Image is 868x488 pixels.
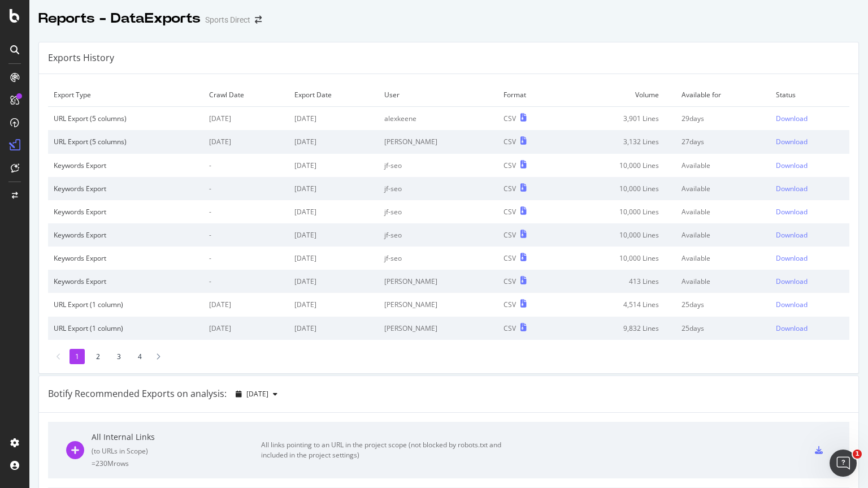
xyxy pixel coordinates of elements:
[203,223,289,247] td: -
[504,137,516,146] div: CSV
[676,130,770,153] td: 27 days
[776,114,808,123] div: Download
[504,277,516,286] div: CSV
[231,385,282,403] button: [DATE]
[379,317,497,340] td: [PERSON_NAME]
[255,16,262,24] div: arrow-right-arrow-left
[770,83,849,107] td: Status
[379,293,497,316] td: [PERSON_NAME]
[379,107,497,131] td: alexkeene
[776,323,808,333] div: Download
[379,83,497,107] td: User
[48,83,203,107] td: Export Type
[379,200,497,223] td: jf-seo
[205,14,250,25] div: Sports Direct
[289,107,379,131] td: [DATE]
[203,247,289,270] td: -
[815,446,823,454] div: csv-export
[70,349,85,364] li: 1
[289,200,379,223] td: [DATE]
[776,323,844,333] a: Download
[132,349,147,364] li: 4
[203,200,289,223] td: -
[289,154,379,177] td: [DATE]
[289,247,379,270] td: [DATE]
[54,114,198,123] div: URL Export (5 columns)
[830,450,857,477] iframe: Intercom live chat
[54,161,198,170] div: Keywords Export
[90,349,106,364] li: 2
[682,184,764,193] div: Available
[853,450,862,459] span: 1
[289,130,379,153] td: [DATE]
[776,277,808,286] div: Download
[38,9,201,28] div: Reports - DataExports
[776,161,808,170] div: Download
[676,107,770,131] td: 29 days
[561,270,676,293] td: 413 Lines
[203,154,289,177] td: -
[776,184,808,193] div: Download
[111,349,127,364] li: 3
[203,317,289,340] td: [DATE]
[504,184,516,193] div: CSV
[776,300,844,309] a: Download
[776,137,844,146] a: Download
[289,317,379,340] td: [DATE]
[776,253,844,263] a: Download
[379,223,497,247] td: jf-seo
[289,83,379,107] td: Export Date
[379,247,497,270] td: jf-seo
[776,230,808,240] div: Download
[561,293,676,316] td: 4,514 Lines
[54,277,198,286] div: Keywords Export
[561,177,676,200] td: 10,000 Lines
[379,177,497,200] td: jf-seo
[261,440,515,460] div: All links pointing to an URL in the project scope (not blocked by robots.txt and included in the ...
[289,270,379,293] td: [DATE]
[54,253,198,263] div: Keywords Export
[776,230,844,240] a: Download
[289,177,379,200] td: [DATE]
[48,387,227,400] div: Botify Recommended Exports on analysis:
[203,83,289,107] td: Crawl Date
[561,223,676,247] td: 10,000 Lines
[676,293,770,316] td: 25 days
[776,253,808,263] div: Download
[379,270,497,293] td: [PERSON_NAME]
[561,130,676,153] td: 3,132 Lines
[203,177,289,200] td: -
[92,446,261,456] div: ( to URLs in Scope )
[561,83,676,107] td: Volume
[682,253,764,263] div: Available
[54,300,198,309] div: URL Export (1 column)
[54,184,198,193] div: Keywords Export
[504,300,516,309] div: CSV
[48,51,114,64] div: Exports History
[676,83,770,107] td: Available for
[54,230,198,240] div: Keywords Export
[776,277,844,286] a: Download
[776,114,844,123] a: Download
[54,207,198,217] div: Keywords Export
[682,161,764,170] div: Available
[561,107,676,131] td: 3,901 Lines
[379,154,497,177] td: jf-seo
[776,300,808,309] div: Download
[776,207,808,217] div: Download
[561,247,676,270] td: 10,000 Lines
[682,230,764,240] div: Available
[504,207,516,217] div: CSV
[92,459,261,468] div: = 230M rows
[203,107,289,131] td: [DATE]
[246,389,268,399] span: 2025 Aug. 17th
[379,130,497,153] td: [PERSON_NAME]
[54,323,198,333] div: URL Export (1 column)
[54,137,198,146] div: URL Export (5 columns)
[682,277,764,286] div: Available
[676,317,770,340] td: 25 days
[498,83,562,107] td: Format
[776,184,844,193] a: Download
[504,114,516,123] div: CSV
[203,270,289,293] td: -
